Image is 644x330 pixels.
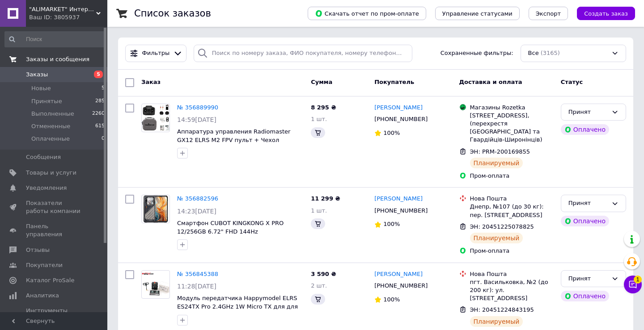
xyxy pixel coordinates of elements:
[584,10,628,17] span: Создать заказ
[26,246,50,254] span: Отзывы
[536,10,561,17] span: Экспорт
[311,116,327,122] span: 1 шт.
[373,280,429,292] div: [PHONE_NUMBER]
[31,135,70,143] span: Оплаченные
[142,104,169,131] img: Фото товару
[311,282,327,289] span: 2 шт.
[374,104,423,112] a: [PERSON_NAME]
[26,199,83,215] span: Показатели работы компании
[141,270,170,299] a: Фото товару
[142,49,170,58] span: Фильтры
[177,195,218,202] a: № 356882596
[177,104,218,111] a: № 356889990
[142,272,169,296] img: Фото товару
[102,84,105,92] span: 5
[470,112,554,144] div: [STREET_ADDRESS], (перехрестя [GEOGRAPHIC_DATA] та Гвардійців-Широнінців)
[561,216,609,226] div: Оплачено
[383,296,400,303] span: 100%
[311,195,340,202] span: 11 299 ₴
[177,271,218,277] a: № 356845388
[29,13,107,21] div: Ваш ID: 3805937
[95,122,105,130] span: 615
[141,195,170,223] a: Фото товару
[561,79,583,85] span: Статус
[568,274,608,284] div: Принят
[26,71,48,79] span: Заказы
[374,270,423,279] a: [PERSON_NAME]
[442,10,513,17] span: Управление статусами
[26,276,74,284] span: Каталог ProSale
[311,271,336,277] span: 3 590 ₴
[177,295,298,318] a: Модуль передатчика Happymodel ELRS ES24TX Pro 2.4GHz 1W Micro TX для для Radiomaster tx12 tx16s
[528,49,539,58] span: Все
[470,172,554,180] div: Пром-оплата
[311,207,327,214] span: 1 шт.
[374,79,414,85] span: Покупатель
[541,50,560,56] span: (3165)
[26,153,61,161] span: Сообщения
[4,31,106,47] input: Поиск
[308,7,426,20] button: Скачать отчет по пром-оплате
[177,208,216,215] span: 14:23[DATE]
[31,84,51,92] span: Новые
[373,205,429,217] div: [PHONE_NUMBER]
[568,10,635,17] a: Создать заказ
[470,233,523,243] div: Планируемый
[383,221,400,227] span: 100%
[31,110,74,118] span: Выполненные
[568,108,608,117] div: Принят
[470,104,554,112] div: Магазины Rozetka
[94,71,103,78] span: 5
[470,247,554,255] div: Пром-оплата
[577,7,635,20] button: Создать заказ
[561,291,609,301] div: Оплачено
[315,9,419,17] span: Скачать отчет по пром-оплате
[31,122,70,130] span: Отмененные
[568,199,608,208] div: Принят
[624,276,642,293] button: Чат с покупателем1
[26,292,59,300] span: Аналитика
[29,5,96,13] span: "ALIMARKET" Интернет-магазин
[441,49,513,58] span: Сохраненные фильтры:
[143,195,168,223] img: Фото товару
[26,55,89,63] span: Заказы и сообщения
[26,307,83,323] span: Инструменты вебмастера и SEO
[194,45,412,62] input: Поиск по номеру заказа, ФИО покупателя, номеру телефона, Email, номеру накладной
[435,7,520,20] button: Управление статусами
[470,316,523,327] div: Планируемый
[470,223,534,230] span: ЭН: 20451225078825
[561,124,609,135] div: Оплачено
[470,148,530,155] span: ЭН: PRM-200169855
[470,270,554,278] div: Нова Пошта
[177,220,290,243] a: Смартфон CUBOT KINGKONG X PRO 12/256GB 6.72" FHD 144Hz 10200mAh Dimensity 8200 android 14
[141,79,161,85] span: Заказ
[374,195,423,203] a: [PERSON_NAME]
[26,261,63,269] span: Покупатели
[470,158,523,168] div: Планируемый
[177,116,216,123] span: 14:59[DATE]
[95,97,105,105] span: 285
[470,203,554,219] div: Днепр, №107 (до 30 кг): пер. [STREET_ADDRESS]
[134,8,211,19] h1: Список заказов
[141,104,170,132] a: Фото товару
[26,184,67,192] span: Уведомления
[26,222,83,238] span: Панель управления
[102,135,105,143] span: 0
[470,195,554,203] div: Нова Пошта
[383,129,400,136] span: 100%
[177,128,290,151] a: Аппаратура управления Radiomaster GX12 ELRS M2 FPV пульт + Чехол НОВИНКА 2025
[31,97,62,105] span: Принятые
[26,169,76,177] span: Товары и услуги
[373,113,429,125] div: [PHONE_NUMBER]
[529,7,568,20] button: Экспорт
[311,104,336,111] span: 8 295 ₴
[311,79,332,85] span: Сумма
[470,278,554,303] div: пгт. Васильковка, №2 (до 200 кг): ул. [STREET_ADDRESS]
[177,283,216,290] span: 11:28[DATE]
[634,276,642,284] span: 1
[459,79,522,85] span: Доставка и оплата
[92,110,105,118] span: 2260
